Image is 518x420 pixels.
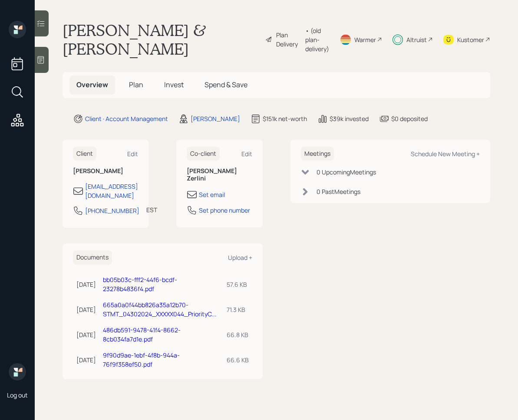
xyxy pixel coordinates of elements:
span: Plan [129,80,143,89]
div: 57.6 KB [227,280,249,289]
div: Log out [7,391,28,399]
div: Set phone number [199,206,250,215]
h6: Documents [73,250,112,265]
a: 9f90d9ae-1ebf-4f8b-944a-76f9f358ef50.pdf [103,351,180,368]
div: Altruist [406,35,427,44]
h6: Co-client [187,147,220,161]
div: [DATE] [76,305,96,314]
div: [PERSON_NAME] [191,114,240,123]
div: [EMAIL_ADDRESS][DOMAIN_NAME] [85,182,138,200]
div: 66.6 KB [227,355,249,364]
div: [DATE] [76,355,96,364]
h1: [PERSON_NAME] & [PERSON_NAME] [63,21,258,58]
div: EST [146,205,157,214]
a: 486db591-9478-41f4-8662-8cb034fa7d1e.pdf [103,326,181,343]
div: 66.8 KB [227,330,249,339]
h6: Meetings [301,147,334,161]
a: bb05b03c-fff2-44f6-bcdf-23278b4836f4.pdf [103,276,177,293]
div: Kustomer [457,35,484,44]
div: [DATE] [76,330,96,339]
div: 0 Upcoming Meeting s [317,167,376,177]
a: 665a0a0f44bb826a35a12b70-STMT_04302024_XXXXX044_PriorityC... [103,301,217,318]
div: Upload + [228,253,252,262]
div: Edit [241,150,252,158]
div: • (old plan-delivery) [305,26,329,53]
div: 71.3 KB [227,305,249,314]
h6: Client [73,147,96,161]
div: [PHONE_NUMBER] [85,206,139,215]
div: Schedule New Meeting + [411,150,480,158]
div: 0 Past Meeting s [317,187,360,196]
span: Spend & Save [205,80,247,89]
div: $39k invested [330,114,369,123]
div: Plan Delivery [276,30,301,49]
div: Client · Account Management [85,114,168,123]
span: Invest [164,80,184,89]
span: Overview [76,80,108,89]
h6: [PERSON_NAME] Zerlini [187,167,252,182]
div: Warmer [354,35,376,44]
div: Set email [199,190,225,199]
div: $0 deposited [391,114,428,123]
div: $151k net-worth [263,114,307,123]
div: Edit [127,150,138,158]
div: [DATE] [76,280,96,289]
img: retirable_logo.png [9,363,26,381]
h6: [PERSON_NAME] [73,167,138,175]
